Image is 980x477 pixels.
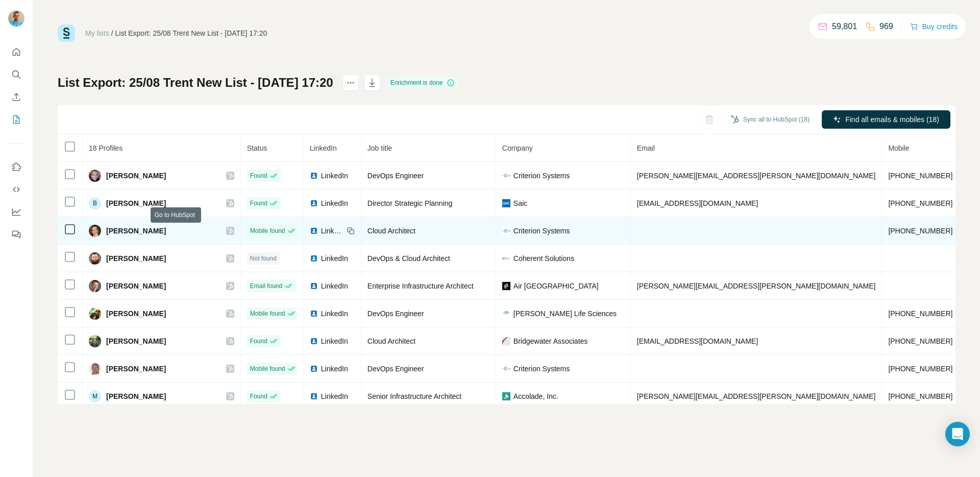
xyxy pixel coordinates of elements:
span: Found [250,199,267,208]
span: LinkedIn [321,198,348,208]
h1: List Export: 25/08 Trent New List - [DATE] 17:20 [58,75,333,91]
img: company-logo [502,309,510,318]
img: Avatar [89,363,101,375]
span: [PHONE_NUMBER] [888,172,952,180]
span: Status [247,144,267,152]
span: [PHONE_NUMBER] [888,392,952,400]
span: Found [250,392,267,401]
span: Find all emails & mobiles (18) [845,114,939,125]
div: Enrichment is done [387,77,458,89]
button: actions [342,75,359,91]
span: Mobile found [250,226,285,235]
span: [PERSON_NAME] [106,198,166,208]
img: Avatar [89,225,101,237]
button: Sync all to HubSpot (18) [724,112,817,127]
span: Enterprise Infrastructure Architect [367,282,474,290]
span: [PERSON_NAME] [106,226,166,236]
span: LinkedIn [321,391,348,401]
span: Mobile found [250,309,285,318]
span: [PHONE_NUMBER] [888,365,952,373]
span: LinkedIn [310,144,337,152]
span: Air [GEOGRAPHIC_DATA] [513,281,599,291]
div: M [89,390,101,402]
span: Found [250,337,267,346]
img: LinkedIn logo [310,172,318,180]
span: [EMAIL_ADDRESS][DOMAIN_NAME] [637,199,758,207]
img: LinkedIn logo [310,365,318,373]
img: LinkedIn logo [310,392,318,400]
button: Dashboard [8,203,24,221]
button: Use Surfe on LinkedIn [8,158,24,176]
span: Coherent Solutions [513,253,574,264]
span: LinkedIn [321,171,348,181]
span: [PERSON_NAME] [106,253,166,264]
img: LinkedIn logo [310,199,318,207]
span: LinkedIn [321,281,348,291]
img: Avatar [89,280,101,292]
span: Email [637,144,655,152]
p: 59,801 [832,20,857,33]
button: Buy credits [910,19,958,34]
span: Email found [250,281,282,291]
img: Avatar [89,170,101,182]
img: Avatar [89,335,101,347]
li: / [111,28,113,38]
img: Avatar [89,252,101,265]
img: company-logo [502,227,510,235]
img: LinkedIn logo [310,282,318,290]
button: Search [8,65,24,84]
div: Open Intercom Messenger [945,422,970,446]
span: [PHONE_NUMBER] [888,337,952,345]
button: My lists [8,110,24,129]
img: LinkedIn logo [310,309,318,318]
span: [PHONE_NUMBER] [888,309,952,318]
span: Not found [250,254,277,263]
p: 969 [879,20,893,33]
img: company-logo [502,199,510,207]
span: [PERSON_NAME] [106,281,166,291]
span: Senior Infrastructure Architect [367,392,461,400]
button: Quick start [8,43,24,61]
img: company-logo [502,254,510,263]
span: LinkedIn [321,336,348,346]
span: [PERSON_NAME] [106,171,166,181]
div: List Export: 25/08 Trent New List - [DATE] 17:20 [115,28,267,38]
span: DevOps Engineer [367,309,424,318]
span: [PHONE_NUMBER] [888,227,952,235]
span: [EMAIL_ADDRESS][DOMAIN_NAME] [637,337,758,345]
span: LinkedIn [321,226,344,236]
span: Cloud Architect [367,227,415,235]
button: Use Surfe API [8,180,24,199]
img: company-logo [502,282,510,290]
img: company-logo [502,172,510,180]
span: Mobile [888,144,909,152]
img: LinkedIn logo [310,254,318,263]
span: [PERSON_NAME] [106,391,166,401]
span: [PERSON_NAME] [106,308,166,319]
img: company-logo [502,365,510,373]
img: Avatar [8,10,24,27]
span: Job title [367,144,392,152]
span: Found [250,171,267,180]
span: LinkedIn [321,253,348,264]
img: company-logo [502,392,510,400]
span: Cloud Architect [367,337,415,345]
span: Director Strategic Planning [367,199,453,207]
span: DevOps & Cloud Architect [367,254,450,263]
span: [PERSON_NAME] [106,364,166,374]
button: Enrich CSV [8,88,24,106]
span: Company [502,144,533,152]
span: DevOps Engineer [367,172,424,180]
span: DevOps Engineer [367,365,424,373]
img: LinkedIn logo [310,337,318,345]
span: Criterion Systems [513,171,570,181]
span: Accolade, Inc. [513,391,558,401]
span: Criterion Systems [513,364,570,374]
span: LinkedIn [321,364,348,374]
div: B [89,197,101,209]
span: Criterion Systems [513,226,570,236]
img: Surfe Logo [58,25,75,42]
img: Avatar [89,307,101,320]
span: Bridgewater Associates [513,336,588,346]
span: [PERSON_NAME][EMAIL_ADDRESS][PERSON_NAME][DOMAIN_NAME] [637,172,876,180]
